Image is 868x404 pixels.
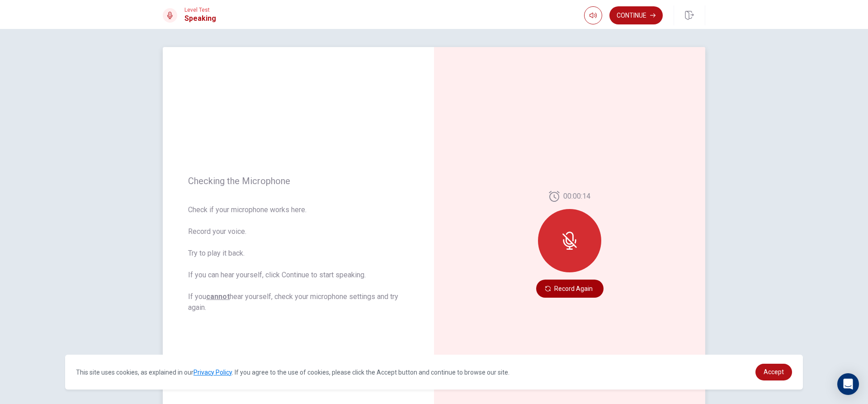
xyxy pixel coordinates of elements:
h1: Speaking [184,13,216,24]
div: Open Intercom Messenger [837,373,859,395]
button: Record Again [536,280,604,298]
span: Checking the Microphone [188,176,409,186]
a: dismiss cookie message [755,364,792,380]
div: cookieconsent [65,355,803,390]
span: Accept [764,368,784,375]
span: This site uses cookies, as explained in our . If you agree to the use of cookies, please click th... [76,369,509,376]
span: Check if your microphone works here. Record your voice. Try to play it back. If you can hear your... [188,204,409,313]
span: 00:00:14 [563,191,590,202]
a: Privacy Policy [193,369,232,376]
u: cannot [206,292,230,301]
button: Continue [609,6,663,24]
span: Level Test [184,7,216,13]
